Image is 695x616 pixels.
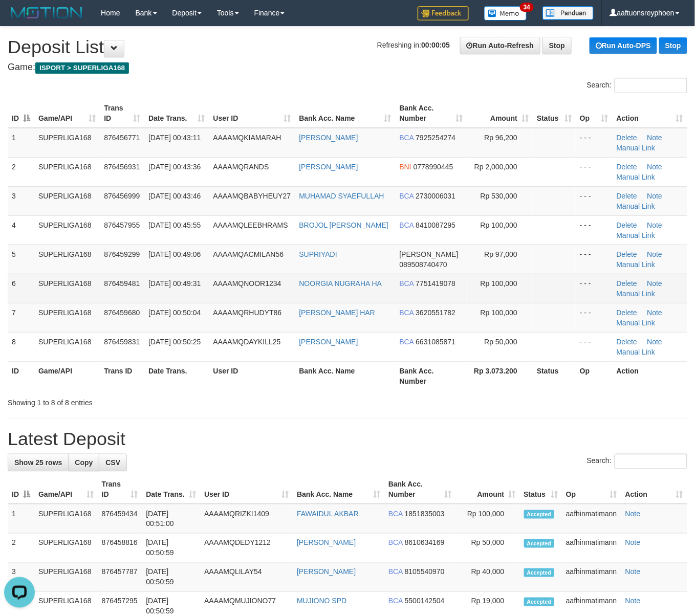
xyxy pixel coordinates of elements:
[8,303,34,332] td: 7
[562,504,621,534] td: aafhinmatimann
[8,99,34,128] th: ID: activate to sort column descending
[617,192,637,200] a: Delete
[621,475,687,504] th: Action: activate to sort column ascending
[100,361,144,390] th: Trans ID
[200,563,293,592] td: AAAAMQLILAY54
[484,6,527,20] img: Button%20Memo.svg
[75,458,93,467] span: Copy
[542,37,572,54] a: Stop
[576,215,613,245] td: - - -
[8,504,34,534] td: 1
[99,454,127,471] a: CSV
[34,563,98,592] td: SUPERLIGA168
[400,260,447,269] span: Copy 089508740470 to clipboard
[299,192,384,200] a: MUHAMAD SYAEFULLAH
[8,245,34,274] td: 5
[617,231,656,239] a: Manual Link
[467,99,533,128] th: Amount: activate to sort column ascending
[200,504,293,534] td: AAAAMQRIZKI1409
[617,348,656,356] a: Manual Link
[14,458,62,467] span: Show 25 rows
[8,534,34,563] td: 2
[396,99,467,128] th: Bank Acc. Number: activate to sort column ascending
[405,539,445,547] span: Copy 8610634169 to clipboard
[104,309,140,317] span: 876459680
[625,539,641,547] a: Note
[98,534,142,563] td: 876458816
[485,338,518,346] span: Rp 50,000
[8,454,69,471] a: Show 25 rows
[576,186,613,215] td: - - -
[418,6,469,20] img: Feedback.jpg
[35,62,129,74] span: ISPORT > SUPERLIGA168
[377,41,450,49] span: Refreshing in:
[576,361,613,390] th: Op
[4,4,35,35] button: Open LiveChat chat widget
[542,6,594,20] img: panduan.png
[34,332,100,361] td: SUPERLIGA168
[34,186,100,215] td: SUPERLIGA168
[647,221,663,229] a: Note
[617,260,656,269] a: Manual Link
[617,279,637,288] a: Delete
[34,245,100,274] td: SUPERLIGA168
[388,597,403,605] span: BCA
[148,134,201,142] span: [DATE] 00:43:11
[384,475,456,504] th: Bank Acc. Number: activate to sort column ascending
[625,568,641,576] a: Note
[8,128,34,158] td: 1
[388,539,403,547] span: BCA
[613,99,687,128] th: Action: activate to sort column ascending
[456,534,520,563] td: Rp 50,000
[647,279,663,288] a: Note
[388,568,403,576] span: BCA
[34,361,100,390] th: Game/API
[213,221,288,229] span: AAAAMQLEEBHRAMS
[617,338,637,346] a: Delete
[297,510,359,518] a: FAWAIDUL AKBAR
[456,504,520,534] td: Rp 100,000
[615,78,687,93] input: Search:
[209,99,295,128] th: User ID: activate to sort column ascending
[213,309,282,317] span: AAAAMQRHUDYT86
[617,290,656,298] a: Manual Link
[34,504,98,534] td: SUPERLIGA168
[562,475,621,504] th: Op: activate to sort column ascending
[144,99,209,128] th: Date Trans.: activate to sort column ascending
[8,37,687,57] h1: Deposit List
[148,338,201,346] span: [DATE] 00:50:25
[8,274,34,303] td: 6
[481,309,517,317] span: Rp 100,000
[299,279,382,288] a: NOORGIA NUGRAHA HA
[299,250,337,258] a: SUPRIYADI
[617,250,637,258] a: Delete
[388,510,403,518] span: BCA
[405,568,445,576] span: Copy 8105540970 to clipboard
[148,221,201,229] span: [DATE] 00:45:55
[533,99,576,128] th: Status: activate to sort column ascending
[34,215,100,245] td: SUPERLIGA168
[396,361,467,390] th: Bank Acc. Number
[456,475,520,504] th: Amount: activate to sort column ascending
[485,250,518,258] span: Rp 97,000
[8,332,34,361] td: 8
[8,186,34,215] td: 3
[414,163,453,171] span: Copy 0778990445 to clipboard
[8,475,34,504] th: ID: activate to sort column descending
[562,563,621,592] td: aafhinmatimann
[295,361,396,390] th: Bank Acc. Name
[299,163,358,171] a: [PERSON_NAME]
[400,250,459,258] span: [PERSON_NAME]
[576,245,613,274] td: - - -
[142,563,200,592] td: [DATE] 00:50:59
[617,134,637,142] a: Delete
[533,361,576,390] th: Status
[647,192,663,200] a: Note
[213,250,284,258] span: AAAAMQACMILAN56
[34,157,100,186] td: SUPERLIGA168
[405,597,445,605] span: Copy 5500142504 to clipboard
[98,563,142,592] td: 876457787
[148,250,201,258] span: [DATE] 00:49:06
[421,41,450,49] strong: 00:00:05
[299,221,389,229] a: BROJOL [PERSON_NAME]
